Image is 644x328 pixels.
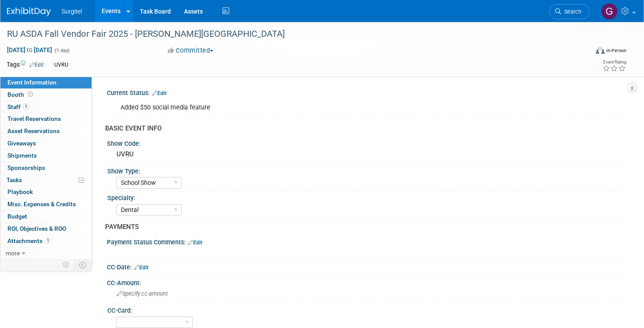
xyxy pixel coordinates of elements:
[0,162,92,174] a: Sponsorships
[7,60,44,70] td: Tags
[26,91,35,98] span: Booth not reserved yet
[107,137,626,148] div: Show Code:
[0,113,92,125] a: Travel Reservations
[188,240,202,246] a: Edit
[29,62,44,68] a: Edit
[549,4,590,19] a: Search
[7,140,36,147] span: Giveaways
[52,60,71,70] div: UVRU
[0,174,92,186] a: Tasks
[117,290,168,297] span: Specify cc-amount
[6,250,20,257] span: more
[4,26,574,42] div: RU ASDA Fall Vendor Fair 2025 - [PERSON_NAME][GEOGRAPHIC_DATA]
[0,235,92,247] a: Attachments1
[61,8,82,15] span: Surgitel
[59,259,74,271] td: Personalize Event Tab Strip
[165,46,217,55] button: Committed
[602,60,626,64] div: Event Rating
[0,101,92,113] a: Staff1
[152,90,166,96] a: Edit
[107,165,623,176] div: Show Type:
[596,47,605,54] img: Format-Inperson.png
[107,304,623,315] div: CC-Card:
[25,46,34,53] span: to
[7,127,60,134] span: Asset Reservations
[107,261,626,272] div: CC-Date:
[7,213,27,220] span: Budget
[0,89,92,101] a: Booth
[534,46,626,59] div: Event Format
[7,115,61,122] span: Travel Reservations
[0,138,92,149] a: Giveaways
[0,211,92,222] a: Budget
[114,99,527,116] div: Added $50 social media feature
[105,222,620,232] div: PAYMENTS
[105,124,620,133] div: BASIC EVENT INFO
[0,150,92,162] a: Shipments
[7,188,33,195] span: Playbook
[0,223,92,235] a: ROI, Objectives & ROO
[7,152,37,159] span: Shipments
[45,237,51,244] span: 1
[7,176,22,183] span: Tasks
[0,125,92,137] a: Asset Reservations
[107,191,623,202] div: Specialty:
[7,237,51,244] span: Attachments
[0,247,92,259] a: more
[0,198,92,210] a: Misc. Expenses & Credits
[23,103,29,110] span: 1
[74,259,92,271] td: Toggle Event Tabs
[561,8,581,15] span: Search
[7,201,76,208] span: Misc. Expenses & Credits
[134,265,149,271] a: Edit
[601,3,618,20] img: Gregg Szymanski
[7,225,66,232] span: ROI, Objectives & ROO
[7,79,57,86] span: Event Information
[606,47,626,54] div: In-Person
[107,86,626,98] div: Current Status:
[7,103,29,110] span: Staff
[0,77,92,88] a: Event Information
[7,164,45,171] span: Sponsorships
[7,7,51,16] img: ExhibitDay
[0,186,92,198] a: Playbook
[7,46,53,54] span: [DATE] [DATE]
[113,148,620,161] div: UVRU
[7,91,35,98] span: Booth
[107,236,626,247] div: Payment Status Comments:
[107,276,626,287] div: CC-Amount:
[54,48,70,53] span: (1 day)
